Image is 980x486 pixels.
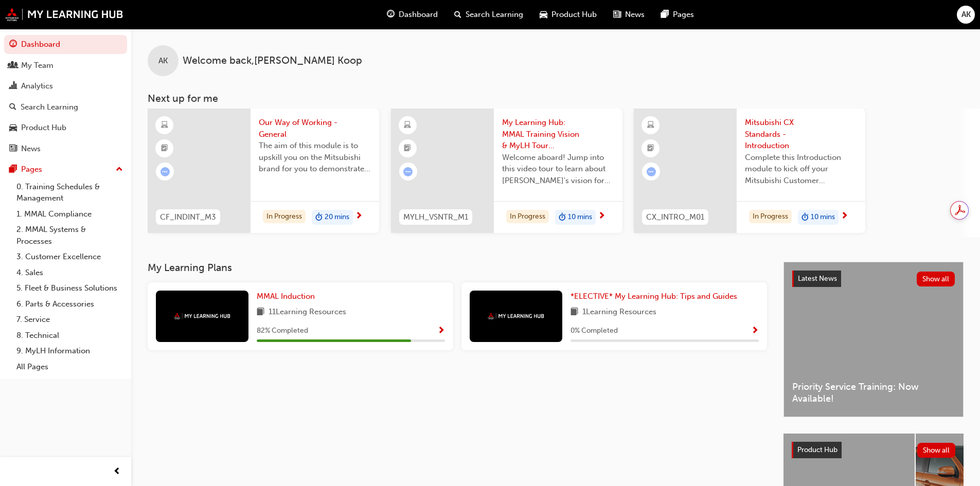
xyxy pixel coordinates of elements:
[12,359,127,375] a: All Pages
[161,167,170,176] span: learningRecordVerb_ATTEMPT-icon
[634,109,865,233] a: CX_INTRO_M01Mitsubishi CX Standards - IntroductionComplete this Introduction module to kick off y...
[399,9,438,21] span: Dashboard
[161,119,168,132] span: learningResourceType_ELEARNING-icon
[21,122,66,134] div: Product Hub
[4,160,127,179] button: Pages
[488,313,544,319] img: mmal
[745,152,857,187] span: Complete this Introduction module to kick off your Mitsubishi Customer Excellence (CX) Standards ...
[404,142,411,155] span: booktick-icon
[113,465,121,478] span: prev-icon
[961,9,971,21] span: AK
[661,8,669,21] span: pages-icon
[446,4,531,25] a: search-iconSearch Learning
[12,179,127,206] a: 0. Training Schedules & Management
[21,60,54,71] div: My Team
[12,222,127,249] a: 2. MMAL Systems & Processes
[9,165,17,174] span: pages-icon
[751,325,759,337] button: Show Progress
[4,139,127,158] a: News
[259,117,371,140] span: Our Way of Working - General
[437,325,445,337] button: Show Progress
[148,109,379,233] a: CF_INDINT_M3Our Way of Working - GeneralThe aim of this module is to upskill you on the Mitsubish...
[21,143,41,155] div: News
[625,9,645,21] span: News
[466,9,523,21] span: Search Learning
[751,327,759,336] span: Show Progress
[269,306,346,319] span: 11 Learning Resources
[174,313,230,319] img: mmal
[5,8,123,21] img: mmal
[792,381,955,404] span: Priority Service Training: Now Available!
[4,118,127,137] a: Product Hub
[506,210,549,224] div: In Progress
[355,212,363,221] span: next-icon
[12,249,127,265] a: 3. Customer Excellence
[841,212,848,221] span: next-icon
[598,212,605,221] span: next-icon
[257,292,315,301] span: MMAL Induction
[148,262,767,274] h3: My Learning Plans
[12,343,127,359] a: 9. MyLH Information
[387,8,395,21] span: guage-icon
[257,325,308,337] span: 82 % Completed
[403,211,468,223] span: MYLH_VSNTR_M1
[257,291,319,302] a: MMAL Induction
[4,98,127,117] a: Search Learning
[568,211,592,223] span: 10 mins
[745,117,857,152] span: Mitsubishi CX Standards - Introduction
[653,4,702,25] a: pages-iconPages
[4,77,127,96] a: Analytics
[559,211,566,224] span: duration-icon
[540,8,547,21] span: car-icon
[792,271,955,287] a: Latest NewsShow all
[12,312,127,328] a: 7. Service
[811,211,835,223] span: 10 mins
[9,61,17,70] span: people-icon
[917,443,956,458] button: Show all
[647,119,654,132] span: learningResourceType_ELEARNING-icon
[437,327,445,336] span: Show Progress
[379,4,446,25] a: guage-iconDashboard
[571,306,578,319] span: book-icon
[325,211,349,223] span: 20 mins
[571,325,618,337] span: 0 % Completed
[259,140,371,175] span: The aim of this module is to upskill you on the Mitsubishi brand for you to demonstrate the same ...
[12,280,127,296] a: 5. Fleet & Business Solutions
[646,211,704,223] span: CX_INTRO_M01
[315,211,323,224] span: duration-icon
[582,306,656,319] span: 1 Learning Resources
[571,291,741,302] a: *ELECTIVE* My Learning Hub: Tips and Guides
[605,4,653,25] a: news-iconNews
[647,167,656,176] span: learningRecordVerb_ATTEMPT-icon
[798,274,837,283] span: Latest News
[502,152,614,187] span: Welcome aboard! Jump into this video tour to learn about [PERSON_NAME]'s vision for your learning...
[257,306,264,319] span: book-icon
[957,6,975,24] button: AK
[161,142,168,155] span: booktick-icon
[647,142,654,155] span: booktick-icon
[673,9,694,21] span: Pages
[21,80,53,92] div: Analytics
[403,167,413,176] span: learningRecordVerb_ATTEMPT-icon
[4,56,127,75] a: My Team
[531,4,605,25] a: car-iconProduct Hub
[131,93,980,104] h3: Next up for me
[21,101,78,113] div: Search Learning
[749,210,792,224] div: In Progress
[783,262,964,417] a: Latest NewsShow allPriority Service Training: Now Available!
[12,328,127,344] a: 8. Technical
[183,55,362,67] span: Welcome back , [PERSON_NAME] Koop
[9,82,17,91] span: chart-icon
[9,40,17,49] span: guage-icon
[263,210,306,224] div: In Progress
[801,211,809,224] span: duration-icon
[21,164,42,175] div: Pages
[391,109,622,233] a: MYLH_VSNTR_M1My Learning Hub: MMAL Training Vision & MyLH Tour (Elective)Welcome aboard! Jump int...
[502,117,614,152] span: My Learning Hub: MMAL Training Vision & MyLH Tour (Elective)
[917,272,955,286] button: Show all
[9,123,17,133] span: car-icon
[158,55,168,67] span: AK
[12,296,127,312] a: 6. Parts & Accessories
[792,442,955,458] a: Product HubShow all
